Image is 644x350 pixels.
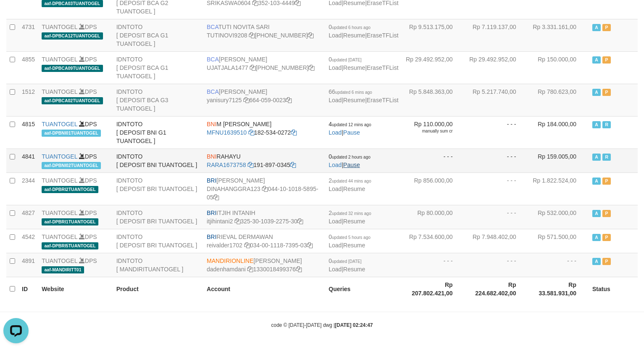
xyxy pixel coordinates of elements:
[42,209,77,216] a: TUANTOGEL
[343,64,365,71] a: Resume
[332,211,371,216] span: updated 32 mins ago
[38,148,113,172] td: DPS
[248,162,253,168] a: Copy RARA1673758 to clipboard
[203,19,325,51] td: TUTI NOVITA SARI [PHONE_NUMBER]
[529,19,589,51] td: Rp 3.331.161,00
[329,266,342,273] a: Load
[602,154,611,161] span: Running
[207,177,216,184] span: BRI
[529,172,589,205] td: Rp 1.822.524,00
[332,179,371,183] span: updated 44 mins ago
[42,97,103,104] span: aaf-DPBCA02TUANTOGEL
[332,259,362,264] span: updated [DATE]
[38,253,113,277] td: DPS
[42,186,98,193] span: aaf-DPBRI2TUANTOGEL
[203,253,325,277] td: [PERSON_NAME] 1330018499376
[329,218,342,225] a: Load
[113,51,203,84] td: IDNTOTO [ DEPOSIT BCA G1 TUANTOGEL ]
[38,51,113,84] td: DPS
[38,205,113,229] td: DPS
[113,172,203,205] td: IDNTOTO [ DEPOSIT BRI TUANTOGEL ]
[38,19,113,51] td: DPS
[113,116,203,148] td: IDNTOTO [ DEPOSIT BNI G1 TUANTOGEL ]
[203,51,325,84] td: [PERSON_NAME] [PHONE_NUMBER]
[203,172,325,205] td: [PERSON_NAME] 044-10-1018-5895-05
[343,32,365,39] a: Resume
[592,56,601,64] span: Active
[113,229,203,253] td: IDNTOTO [ DEPOSIT BRI TUANTOGEL ]
[207,64,248,71] a: UJATJALA1477
[332,122,371,127] span: updated 12 mins ago
[207,32,247,39] a: TUTINOVI9208
[592,210,601,217] span: Active
[402,253,465,277] td: - - -
[291,129,297,136] a: Copy 1825340272 to clipboard
[18,84,38,116] td: 1512
[465,277,529,301] th: Rp 224.682.402,00
[602,56,611,64] span: Paused
[207,209,216,216] span: BRI
[42,24,77,30] a: TUANTOGEL
[42,218,98,225] span: aaf-DPBRI1TUANTOGEL
[343,218,365,225] a: Resume
[207,153,216,160] span: BNI
[18,51,38,84] td: 4855
[113,148,203,172] td: IDNTOTO [ DEPOSIT BNI TUANTOGEL ]
[402,277,465,301] th: Rp 207.802.421,00
[402,229,465,253] td: Rp 7.534.600,00
[529,148,589,172] td: Rp 159.005,00
[207,257,253,264] span: MANDIRIONLINE
[286,97,292,103] a: Copy 6640590023 to clipboard
[38,172,113,205] td: DPS
[329,242,342,249] a: Load
[329,153,371,160] span: 0
[249,32,255,39] a: Copy TUTINOVI9208 to clipboard
[329,56,399,71] span: | |
[592,258,601,265] span: Active
[207,233,216,240] span: BRI
[465,116,529,148] td: - - -
[207,56,219,63] span: BCA
[402,51,465,84] td: Rp 29.492.952,00
[243,97,249,103] a: Copy yanisury7125 to clipboard
[343,162,360,168] a: Pause
[38,84,113,116] td: DPS
[602,89,611,96] span: Paused
[402,19,465,51] td: Rp 9.513.175,00
[296,266,302,273] a: Copy 1330018499376 to clipboard
[203,277,325,301] th: Account
[38,277,113,301] th: Website
[465,253,529,277] td: - - -
[203,116,325,148] td: M [PERSON_NAME] 182-534-0272
[207,186,261,192] a: DINAHANGGRA123
[329,177,371,192] span: |
[529,116,589,148] td: Rp 184.000,00
[290,162,296,168] a: Copy 1918970345 to clipboard
[3,3,29,29] button: Open LiveChat chat widget
[529,51,589,84] td: Rp 150.000,00
[402,148,465,172] td: - - -
[343,242,365,249] a: Resume
[18,19,38,51] td: 4731
[329,209,371,225] span: |
[113,253,203,277] td: IDNTOTO [ MANDIRITUANTOGEL ]
[244,242,250,249] a: Copy reivalder1702 to clipboard
[248,129,254,136] a: Copy MFNU1639510 to clipboard
[207,242,243,249] a: reivalder1702
[589,277,638,301] th: Status
[329,32,342,39] a: Load
[42,242,98,249] span: aaf-DPBRI5TUANTOGEL
[592,24,601,31] span: Active
[332,235,371,240] span: updated 5 hours ago
[592,234,601,241] span: Active
[367,32,398,39] a: EraseTFList
[465,148,529,172] td: - - -
[207,218,233,225] a: itjihintani2
[602,24,611,31] span: Paused
[465,172,529,205] td: - - -
[332,25,371,30] span: updated 6 hours ago
[42,32,103,40] span: aaf-DPBCA12TUANTOGEL
[329,233,371,249] span: |
[465,51,529,84] td: Rp 29.492.952,00
[402,205,465,229] td: Rp 80.000,00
